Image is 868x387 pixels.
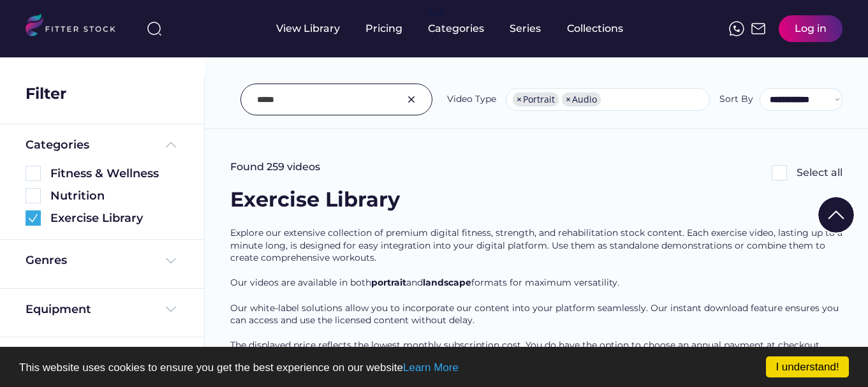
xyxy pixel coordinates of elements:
[795,22,827,36] div: Log in
[365,22,402,36] div: Pricing
[230,186,400,214] div: Exercise Library
[447,93,496,106] div: Video Type
[719,93,753,106] div: Sort By
[163,137,179,152] img: Frame%20%285%29.svg
[371,277,406,288] span: portrait
[26,166,41,181] img: Rectangle%205126.svg
[513,92,559,106] li: Portrait
[26,252,67,268] div: Genres
[26,188,41,203] img: Rectangle%205126.svg
[26,137,89,153] div: Categories
[276,22,340,36] div: View Library
[50,210,179,226] div: Exercise Library
[230,227,845,263] span: Explore our extensive collection of premium digital fitness, strength, and rehabilitation stock c...
[517,95,522,104] span: ×
[230,302,841,326] span: Our white-label solutions allow you to incorporate our content into your platform seamlessly. Our...
[26,83,66,105] div: Filter
[50,188,179,204] div: Nutrition
[50,166,179,182] div: Fitness & Wellness
[230,277,371,288] span: Our videos are available in both
[230,160,320,174] div: Found 259 videos
[403,361,459,374] a: Learn More
[566,95,571,104] span: ×
[163,302,179,317] img: Frame%20%284%29.svg
[163,253,179,268] img: Frame%20%284%29.svg
[562,92,601,106] li: Audio
[26,14,126,40] img: LOGO.svg
[567,22,623,36] div: Collections
[404,92,419,107] img: Group%201000002326.svg
[471,277,619,288] span: formats for maximum versatility.
[510,22,541,36] div: Series
[772,165,787,180] img: Rectangle%205126.svg
[818,197,854,233] img: Group%201000002322%20%281%29.svg
[766,356,849,377] a: I understand!
[147,21,162,36] img: search-normal%203.svg
[428,6,445,19] div: fvck
[729,21,744,36] img: meteor-icons_whatsapp%20%281%29.svg
[26,210,41,226] img: Group%201000002360.svg
[751,21,766,36] img: Frame%2051.svg
[428,22,484,36] div: Categories
[797,166,842,180] div: Select all
[26,302,91,318] div: Equipment
[19,362,849,373] p: This website uses cookies to ensure you get the best experience on our website
[230,339,824,363] span: The displayed price reflects the lowest monthly subscription cost. You do have the option to choo...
